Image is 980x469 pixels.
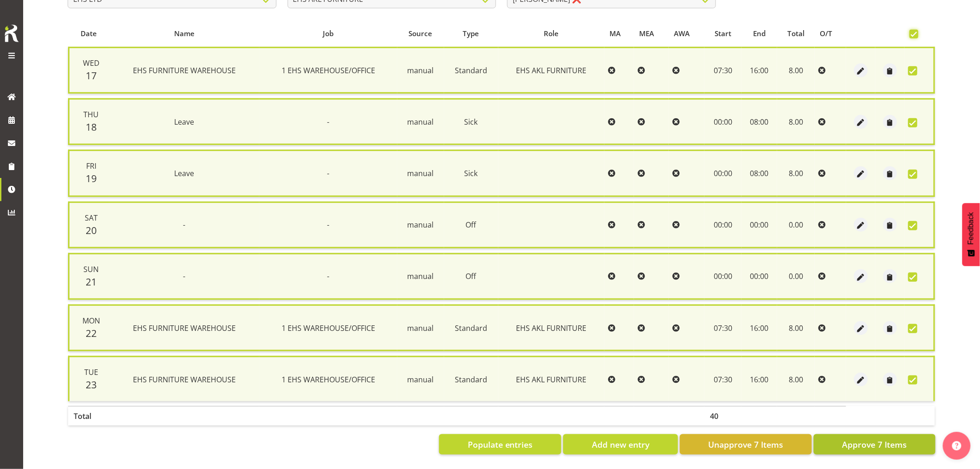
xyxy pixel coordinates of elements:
span: manual [408,374,434,385]
span: 23 [86,378,97,391]
td: 00:00 [704,253,741,300]
span: Feedback [967,212,975,245]
td: 8.00 [777,150,815,196]
button: Feedback - Show survey [962,203,980,266]
span: End [753,28,766,39]
td: 00:00 [704,202,741,248]
td: 07:30 [704,304,741,351]
button: Approve 7 Items [814,434,936,455]
td: 0.00 [777,253,815,300]
span: - [183,220,186,230]
span: Name [174,28,195,39]
span: manual [408,65,434,76]
td: 00:00 [704,150,741,196]
span: Sat [85,213,98,223]
img: Rosterit icon logo [2,23,21,44]
td: 08:00 [741,150,777,196]
span: manual [408,168,434,178]
span: 1 EHS WAREHOUSE/OFFICE [282,65,375,76]
span: Mon [82,316,100,326]
span: MEA [639,28,654,39]
span: Role [544,28,559,39]
span: Leave [175,168,195,178]
span: Thu [83,109,99,120]
span: - [327,271,330,281]
span: EHS AKL FURNITURE [516,65,587,76]
span: 17 [86,69,97,82]
span: Sun [83,264,99,274]
td: 07:30 [704,47,741,94]
span: Wed [83,58,100,68]
span: 20 [86,224,97,237]
th: 40 [704,406,741,425]
span: 22 [86,327,97,340]
span: O/T [820,28,833,39]
td: 00:00 [741,253,777,300]
td: Standard [444,356,498,401]
td: 0.00 [777,202,815,248]
span: MA [610,28,621,39]
span: 19 [86,172,97,185]
span: manual [408,271,434,281]
span: - [183,271,186,281]
span: AWA [674,28,690,39]
th: Total [68,406,109,425]
button: Add new entry [563,434,678,455]
span: 1 EHS WAREHOUSE/OFFICE [282,323,375,333]
span: Job [323,28,334,39]
span: Tue [84,367,98,377]
span: Source [409,28,433,39]
span: manual [408,220,434,230]
td: Sick [444,98,498,145]
span: Type [463,28,479,39]
td: 00:00 [704,98,741,145]
span: manual [408,323,434,333]
td: Off [444,253,498,300]
span: Date [81,28,97,39]
td: 8.00 [777,98,815,145]
span: Unapprove 7 Items [708,438,783,450]
span: Populate entries [468,438,533,450]
td: Standard [444,304,498,351]
span: Fri [86,161,96,171]
td: 00:00 [741,202,777,248]
td: 8.00 [777,47,815,94]
td: 8.00 [777,304,815,351]
img: help-xxl-2.png [952,441,961,450]
span: EHS FURNITURE WAREHOUSE [133,374,236,385]
span: Leave [175,117,195,127]
span: 1 EHS WAREHOUSE/OFFICE [282,374,375,385]
span: - [327,168,330,178]
td: Standard [444,47,498,94]
span: manual [408,117,434,127]
span: Add new entry [592,438,649,450]
span: EHS FURNITURE WAREHOUSE [133,65,236,76]
span: Start [715,28,731,39]
span: - [327,220,330,230]
button: Populate entries [439,434,561,455]
span: - [327,117,330,127]
span: 21 [86,275,97,288]
td: 08:00 [741,98,777,145]
td: Sick [444,150,498,196]
span: Approve 7 Items [842,438,907,450]
td: 07:30 [704,356,741,401]
span: EHS AKL FURNITURE [516,323,587,333]
span: EHS FURNITURE WAREHOUSE [133,323,236,333]
span: Total [787,28,804,39]
td: 16:00 [741,304,777,351]
td: 8.00 [777,356,815,401]
span: EHS AKL FURNITURE [516,374,587,385]
span: 18 [86,120,97,133]
td: 16:00 [741,356,777,401]
td: 16:00 [741,47,777,94]
td: Off [444,202,498,248]
button: Unapprove 7 Items [680,434,812,455]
